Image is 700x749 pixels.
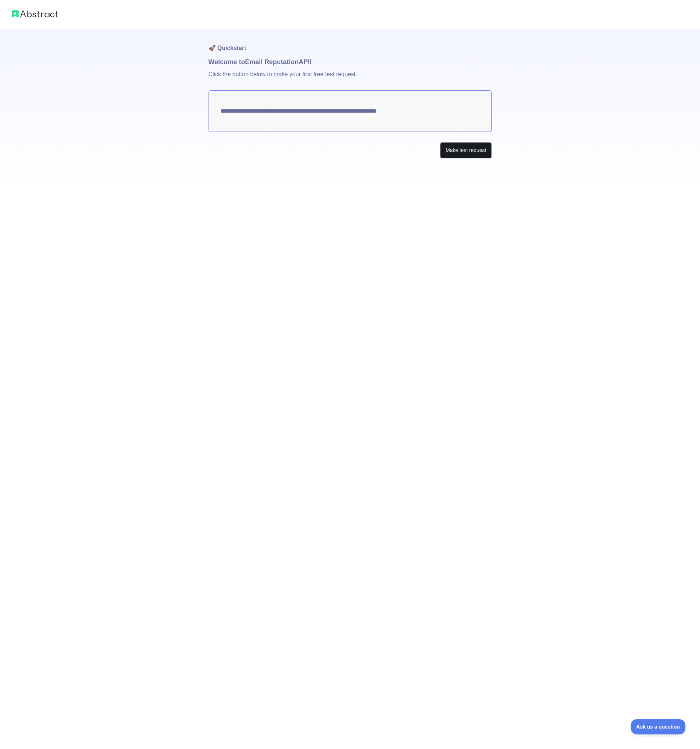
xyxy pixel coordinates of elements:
[209,67,492,90] p: Click the button below to make your first free test request.
[209,57,492,67] h1: Welcome to Email Reputation API!
[209,29,492,57] h1: 🚀 Quickstart
[631,719,685,734] iframe: Toggle Customer Support
[12,9,58,19] img: Abstract logo
[440,142,491,159] button: Make test request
